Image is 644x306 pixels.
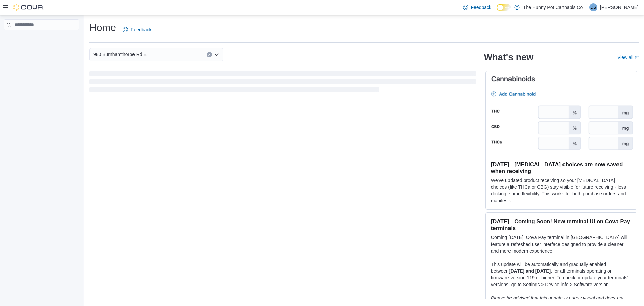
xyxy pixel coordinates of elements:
p: This update will be automatically and gradually enabled between , for all terminals operating on ... [491,261,632,288]
h3: [DATE] - Coming Soon! New terminal UI on Cova Pay terminals [491,218,632,231]
h3: [DATE] - [MEDICAL_DATA] choices are now saved when receiving [491,161,632,174]
span: Dark Mode [497,11,497,11]
p: We've updated product receiving so your [MEDICAL_DATA] choices (like THCa or CBG) stay visible fo... [491,177,632,204]
a: View allExternal link [617,55,639,60]
p: [PERSON_NAME] [600,3,639,11]
strong: [DATE] and [DATE] [509,268,551,274]
div: Davin Saini [589,3,597,11]
button: Clear input [207,52,212,57]
h2: What's new [484,52,533,63]
h1: Home [89,21,116,34]
a: Feedback [460,1,494,14]
p: | [585,3,587,11]
span: Feedback [131,26,151,33]
button: Open list of options [214,52,219,57]
span: Loading [89,72,476,94]
span: DS [591,3,596,11]
img: Cova [13,4,44,11]
span: 980 Burnhamthorpe Rd E [93,50,147,58]
a: Feedback [120,23,154,36]
nav: Complex example [4,32,79,48]
input: Dark Mode [497,4,511,11]
p: Coming [DATE], Cova Pay terminal in [GEOGRAPHIC_DATA] will feature a refreshed user interface des... [491,234,632,254]
svg: External link [635,56,639,60]
p: The Hunny Pot Cannabis Co [523,3,583,11]
span: Feedback [471,4,491,11]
